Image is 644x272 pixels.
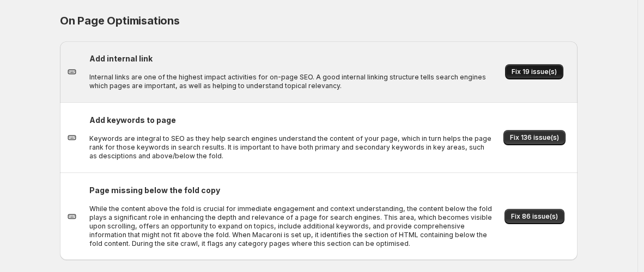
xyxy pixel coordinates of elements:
p: While the content above the fold is crucial for immediate engagement and context understanding, t... [89,205,494,248]
span: Fix 136 issue(s) [510,133,559,142]
button: Fix 136 issue(s) [503,130,566,145]
button: Fix 19 issue(s) [505,64,563,79]
button: Fix 86 issue(s) [505,209,564,224]
p: Internal links are one of the highest impact activities for on-page SEO. A good internal linking ... [89,73,494,90]
span: On Page Optimisations [60,14,180,27]
h2: Add keywords to page [89,115,176,126]
p: Keywords are integral to SEO as they help search engines understand the content of your page, whi... [89,134,493,160]
span: Fix 86 issue(s) [511,212,558,221]
h2: Page missing below the fold copy [89,185,220,196]
h2: Add internal link [89,53,153,64]
span: Fix 19 issue(s) [512,67,557,76]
